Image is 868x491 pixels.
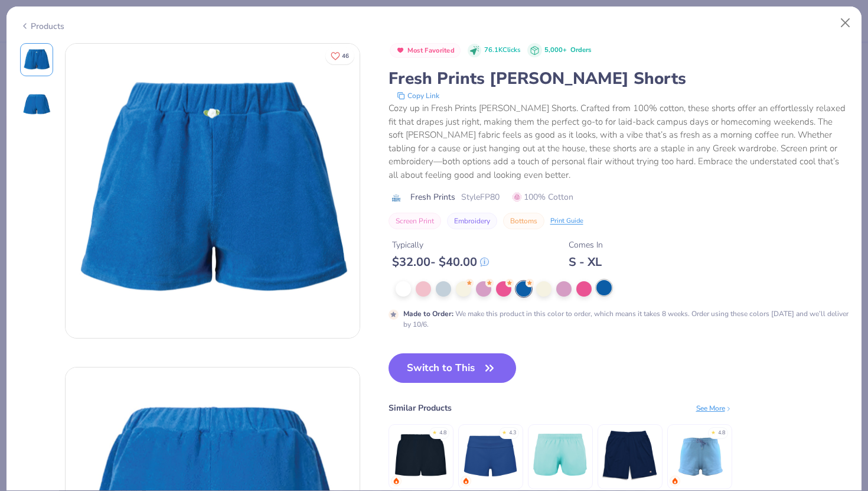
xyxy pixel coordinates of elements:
[389,353,517,383] button: Switch to This
[503,213,544,229] button: Bottoms
[389,102,849,181] div: Cozy up in Fresh Prints [PERSON_NAME] Shorts. Crafted from 100% cotton, these shorts offer an eff...
[22,45,51,74] img: Front
[502,429,507,434] div: ★
[389,193,404,203] img: brand logo
[569,239,603,251] div: Comes In
[392,239,489,251] div: Typically
[696,403,732,414] div: See More
[550,216,583,226] div: Print Guide
[484,45,520,56] span: 76.1K Clicks
[447,213,497,229] button: Embroidery
[432,429,437,434] div: ★
[392,255,489,269] div: $ 32.00 - $ 40.00
[602,427,658,483] img: Champion Long Mesh Shorts With Pockets
[834,12,857,34] button: Close
[389,67,849,90] div: Fresh Prints [PERSON_NAME] Shorts
[393,427,449,483] img: Fresh Prints Miami Heavyweight Shorts
[671,477,678,485] img: trending.gif
[509,429,516,437] div: 4.3
[544,45,591,56] div: 5,000+
[22,90,51,119] img: Back
[718,429,725,437] div: 4.8
[396,45,405,55] img: Most Favorited sort
[342,53,349,59] span: 46
[403,308,849,330] div: We make this product in this color to order, which means it takes 8 weeks. Order using these colo...
[390,43,461,58] button: Badge Button
[389,402,452,414] div: Similar Products
[393,477,400,485] img: trending.gif
[407,47,455,54] span: Most Favorited
[325,47,354,64] button: Like
[513,191,573,203] span: 100% Cotton
[410,191,455,203] span: Fresh Prints
[461,191,500,203] span: Style FP80
[439,429,446,437] div: 4.8
[393,90,443,102] button: copy to clipboard
[20,20,64,32] div: Products
[462,427,518,483] img: Fresh Prints Lindsey Fold-over Lounge Shorts
[671,427,727,483] img: Fresh Prints Madison Shorts
[711,429,716,434] div: ★
[570,45,591,54] span: Orders
[66,44,360,338] img: Front
[389,213,441,229] button: Screen Print
[462,477,469,485] img: trending.gif
[532,427,588,483] img: Augusta Ladies' Wayfarer Shorts
[403,309,453,318] strong: Made to Order :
